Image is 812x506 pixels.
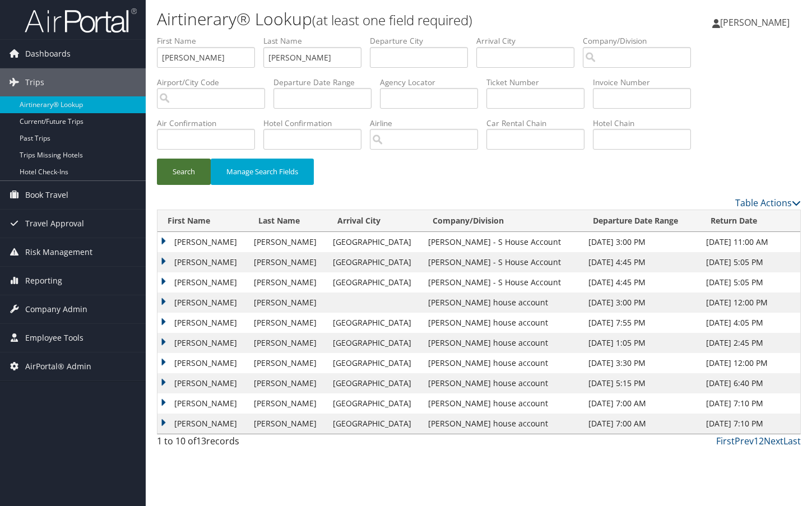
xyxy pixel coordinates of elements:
[370,118,486,129] label: Airline
[700,232,800,252] td: [DATE] 11:00 AM
[370,35,476,47] label: Departure City
[25,324,83,352] span: Employee Tools
[157,272,248,293] td: [PERSON_NAME]
[248,293,327,313] td: [PERSON_NAME]
[700,373,800,393] td: [DATE] 6:40 PM
[263,35,370,47] label: Last Name
[735,435,754,447] a: Prev
[583,210,700,232] th: Departure Date Range: activate to sort column ascending
[700,414,800,434] td: [DATE] 7:10 PM
[211,159,314,185] button: Manage Search Fields
[423,414,583,434] td: [PERSON_NAME] house account
[273,77,380,88] label: Departure Date Range
[583,414,700,434] td: [DATE] 7:00 AM
[486,77,593,88] label: Ticket Number
[583,232,700,252] td: [DATE] 3:00 PM
[700,393,800,414] td: [DATE] 7:10 PM
[263,118,370,129] label: Hotel Confirmation
[423,373,583,393] td: [PERSON_NAME] house account
[593,118,699,129] label: Hotel Chain
[423,293,583,313] td: [PERSON_NAME] house account
[157,118,263,129] label: Air Confirmation
[248,414,327,434] td: [PERSON_NAME]
[327,313,423,333] td: [GEOGRAPHIC_DATA]
[157,232,248,252] td: [PERSON_NAME]
[327,333,423,353] td: [GEOGRAPHIC_DATA]
[764,435,783,447] a: Next
[583,293,700,313] td: [DATE] 3:00 PM
[700,353,800,373] td: [DATE] 12:00 PM
[157,35,263,47] label: First Name
[423,210,583,232] th: Company/Division
[327,353,423,373] td: [GEOGRAPHIC_DATA]
[700,313,800,333] td: [DATE] 4:05 PM
[583,373,700,393] td: [DATE] 5:15 PM
[700,333,800,353] td: [DATE] 2:45 PM
[157,293,248,313] td: [PERSON_NAME]
[25,295,87,323] span: Company Admin
[423,232,583,252] td: [PERSON_NAME] - S House Account
[248,232,327,252] td: [PERSON_NAME]
[583,35,699,47] label: Company/Division
[157,434,305,453] div: 1 to 10 of records
[157,373,248,393] td: [PERSON_NAME]
[25,238,92,266] span: Risk Management
[248,333,327,353] td: [PERSON_NAME]
[423,272,583,293] td: [PERSON_NAME] - S House Account
[712,6,801,39] a: [PERSON_NAME]
[423,252,583,272] td: [PERSON_NAME] - S House Account
[720,16,790,29] span: [PERSON_NAME]
[248,210,327,232] th: Last Name: activate to sort column ascending
[327,414,423,434] td: [GEOGRAPHIC_DATA]
[25,40,71,68] span: Dashboards
[248,393,327,414] td: [PERSON_NAME]
[700,210,800,232] th: Return Date: activate to sort column ascending
[157,210,248,232] th: First Name: activate to sort column ascending
[380,77,486,88] label: Agency Locator
[327,373,423,393] td: [GEOGRAPHIC_DATA]
[25,7,137,34] img: airportal-logo.png
[327,210,423,232] th: Arrival City: activate to sort column ascending
[423,313,583,333] td: [PERSON_NAME] house account
[754,435,759,447] a: 1
[248,353,327,373] td: [PERSON_NAME]
[157,333,248,353] td: [PERSON_NAME]
[423,333,583,353] td: [PERSON_NAME] house account
[700,293,800,313] td: [DATE] 12:00 PM
[583,393,700,414] td: [DATE] 7:00 AM
[25,68,44,96] span: Trips
[583,313,700,333] td: [DATE] 7:55 PM
[157,353,248,373] td: [PERSON_NAME]
[423,393,583,414] td: [PERSON_NAME] house account
[476,35,583,47] label: Arrival City
[423,353,583,373] td: [PERSON_NAME] house account
[157,252,248,272] td: [PERSON_NAME]
[583,272,700,293] td: [DATE] 4:45 PM
[157,414,248,434] td: [PERSON_NAME]
[248,373,327,393] td: [PERSON_NAME]
[157,7,586,31] h1: Airtinerary® Lookup
[583,333,700,353] td: [DATE] 1:05 PM
[248,252,327,272] td: [PERSON_NAME]
[583,252,700,272] td: [DATE] 4:45 PM
[327,232,423,252] td: [GEOGRAPHIC_DATA]
[248,272,327,293] td: [PERSON_NAME]
[486,118,593,129] label: Car Rental Chain
[327,393,423,414] td: [GEOGRAPHIC_DATA]
[25,181,68,209] span: Book Travel
[248,313,327,333] td: [PERSON_NAME]
[157,77,273,88] label: Airport/City Code
[583,353,700,373] td: [DATE] 3:30 PM
[759,435,764,447] a: 2
[25,210,84,238] span: Travel Approval
[783,435,801,447] a: Last
[700,252,800,272] td: [DATE] 5:05 PM
[716,435,735,447] a: First
[157,159,211,185] button: Search
[327,252,423,272] td: [GEOGRAPHIC_DATA]
[196,435,206,447] span: 13
[25,352,91,380] span: AirPortal® Admin
[593,77,699,88] label: Invoice Number
[312,11,472,29] small: (at least one field required)
[700,272,800,293] td: [DATE] 5:05 PM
